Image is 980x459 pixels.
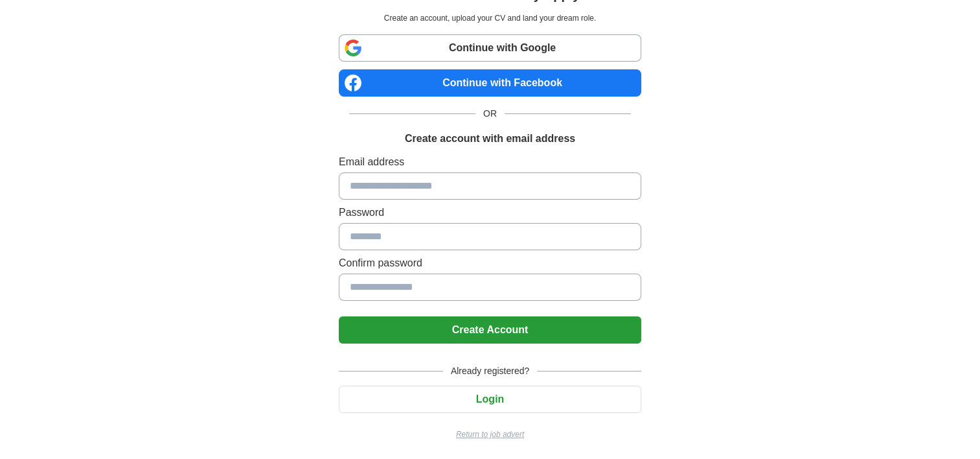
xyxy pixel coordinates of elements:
[341,12,639,24] p: Create an account, upload your CV and land your dream role.
[339,316,641,344] button: Create Account
[339,429,641,440] a: Return to job advert
[405,131,575,147] h1: Create account with email address
[339,205,641,220] label: Password
[443,364,537,378] span: Already registered?
[339,34,641,62] a: Continue with Google
[339,394,641,405] a: Login
[339,154,641,170] label: Email address
[339,255,641,271] label: Confirm password
[475,107,505,121] span: OR
[339,386,641,413] button: Login
[339,69,641,97] a: Continue with Facebook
